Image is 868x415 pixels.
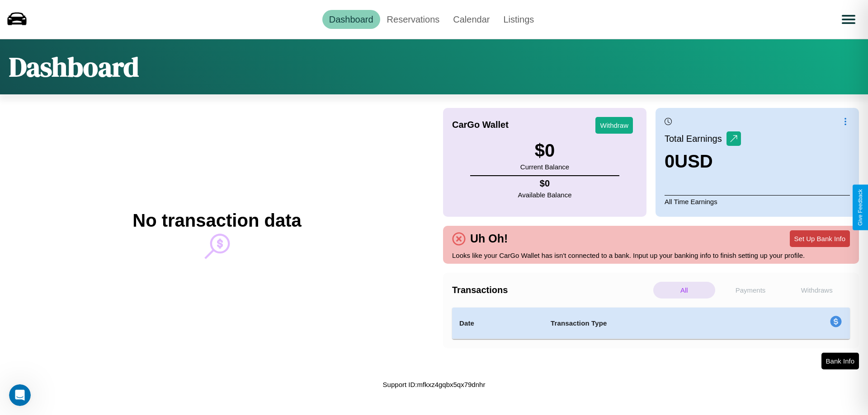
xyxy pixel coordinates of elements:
[595,117,633,134] button: Withdraw
[452,285,651,295] h4: Transactions
[665,195,850,208] p: All Time Earnings
[520,161,569,173] p: Current Balance
[790,230,850,247] button: Set Up Bank Info
[518,189,572,201] p: Available Balance
[9,48,139,85] h1: Dashboard
[452,308,850,339] table: simple table
[322,10,380,29] a: Dashboard
[380,10,447,29] a: Reservations
[821,353,859,369] button: Bank Info
[446,10,496,29] a: Calendar
[518,178,572,189] h4: $ 0
[665,131,726,147] p: Total Earnings
[520,140,569,161] h3: $ 0
[857,189,863,226] div: Give Feedback
[653,282,715,298] p: All
[466,232,512,245] h4: Uh Oh!
[836,7,861,32] button: Open menu
[383,378,486,391] p: Support ID: mfkxz4gqbx5qx79dnhr
[786,282,848,298] p: Withdraws
[459,318,536,329] h4: Date
[496,10,541,29] a: Listings
[551,318,756,329] h4: Transaction Type
[665,151,741,172] h3: 0 USD
[132,210,301,231] h2: No transaction data
[720,282,782,298] p: Payments
[452,120,509,130] h4: CarGo Wallet
[452,249,850,261] p: Looks like your CarGo Wallet has isn't connected to a bank. Input up your banking info to finish ...
[9,384,31,406] iframe: Intercom live chat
